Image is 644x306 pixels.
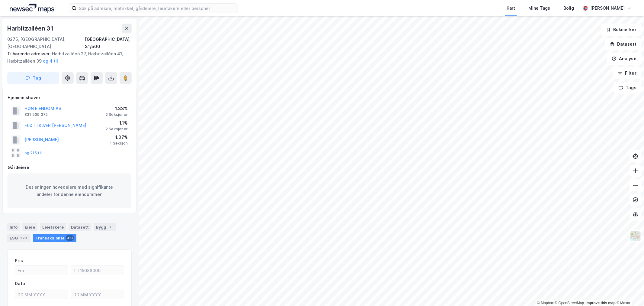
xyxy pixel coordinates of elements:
button: Filter [613,67,642,79]
div: Datasett [69,223,91,231]
input: Søk på adresse, matrikkel, gårdeiere, leietakere eller personer [76,4,238,13]
div: Mine Tags [528,5,550,12]
div: Dato [15,280,25,287]
button: Datasett [605,38,642,50]
img: Z [630,230,641,242]
div: [PERSON_NAME] [590,5,625,12]
div: 1.07% [110,134,128,141]
a: Improve this map [586,301,616,305]
button: Tags [614,82,642,94]
div: 1.33% [106,105,128,112]
input: Til 15088000 [71,266,124,275]
div: [GEOGRAPHIC_DATA], 31/500 [85,36,132,50]
div: Gårdeiere [8,164,131,171]
button: Tag [7,72,59,84]
div: 2 Seksjoner [106,127,128,132]
div: 313 [66,235,74,241]
iframe: Chat Widget [614,277,644,306]
div: Harbitzalléen 27, Harbitzalléen 41, Harbitzalléen 39 [7,50,127,65]
div: 2 Seksjoner [106,112,128,117]
div: Bygg [94,223,116,231]
div: ESG [7,234,30,242]
div: Transaksjoner [33,234,76,242]
div: Harbitzalléen 31 [7,24,55,33]
div: 7 [107,224,114,230]
div: 229 [19,235,28,241]
div: Info [7,223,20,231]
div: Hjemmelshaver [8,94,131,101]
div: 1 Seksjon [110,141,128,146]
img: logo.a4113a55bc3d86da70a041830d287a7e.svg [10,4,54,13]
input: Fra [15,266,68,275]
input: DD.MM.YYYY [71,290,124,299]
span: Tilhørende adresser: [7,51,52,56]
a: Mapbox [537,301,554,305]
a: OpenStreetMap [555,301,584,305]
div: 0275, [GEOGRAPHIC_DATA], [GEOGRAPHIC_DATA] [7,36,85,50]
div: Det er ingen hovedeiere med signifikante andeler for denne eiendommen [8,174,131,208]
div: Kart [507,5,515,12]
div: Kontrollprogram for chat [614,277,644,306]
button: Bokmerker [601,24,642,36]
div: 831 539 372 [24,112,48,117]
div: Bolig [563,5,574,12]
button: Analyse [607,53,642,65]
div: Eiere [22,223,37,231]
input: DD.MM.YYYY [15,290,68,299]
div: Leietakere [40,223,66,231]
div: Pris [15,257,23,264]
div: 1.1% [106,119,128,127]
